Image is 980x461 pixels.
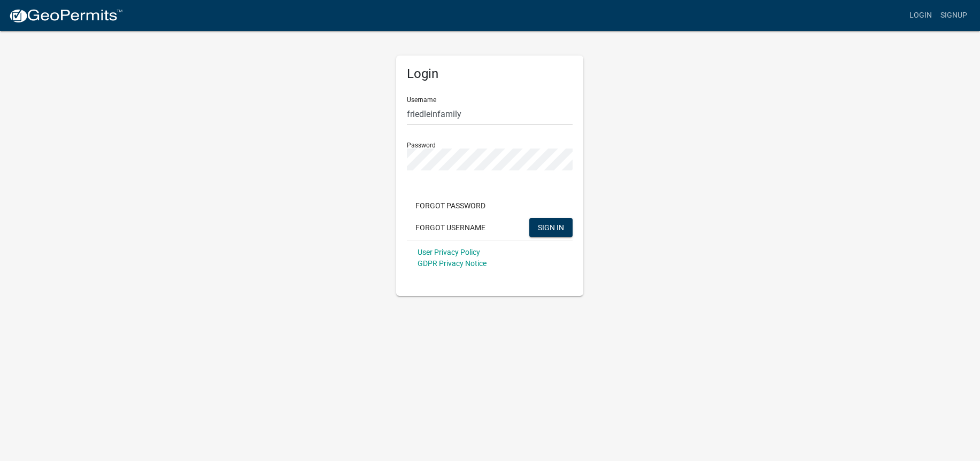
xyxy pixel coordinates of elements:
[418,248,480,256] a: User Privacy Policy
[905,5,936,26] a: Login
[538,223,564,231] span: SIGN IN
[407,218,494,237] button: Forgot Username
[529,218,573,237] button: SIGN IN
[407,66,573,82] h5: Login
[418,259,487,268] a: GDPR Privacy Notice
[407,196,494,215] button: Forgot Password
[936,5,971,26] a: Signup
